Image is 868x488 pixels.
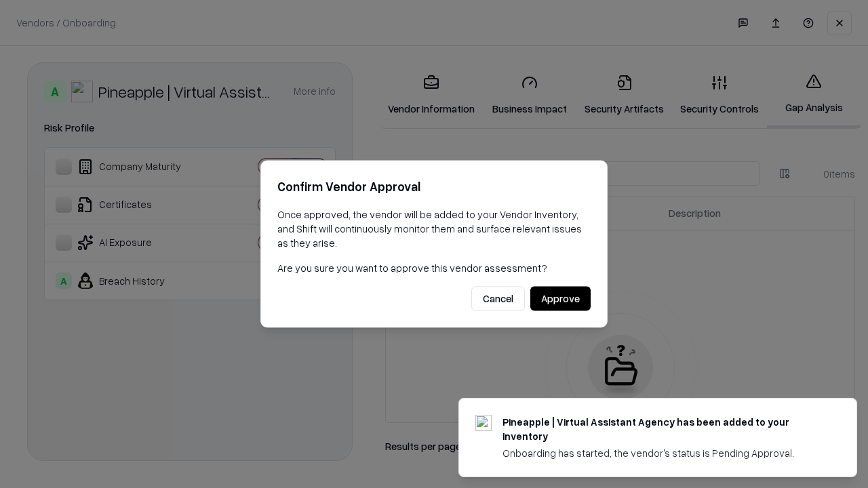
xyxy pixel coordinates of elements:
[502,415,824,443] div: Pineapple | Virtual Assistant Agency has been added to your inventory
[475,415,492,431] img: trypineapple.com
[277,261,591,275] p: Are you sure you want to approve this vendor assessment?
[277,207,591,250] p: Once approved, the vendor will be added to your Vendor Inventory, and Shift will continuously mon...
[277,177,591,197] h2: Confirm Vendor Approval
[530,287,591,311] button: Approve
[471,287,525,311] button: Cancel
[502,446,824,460] div: Onboarding has started, the vendor's status is Pending Approval.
